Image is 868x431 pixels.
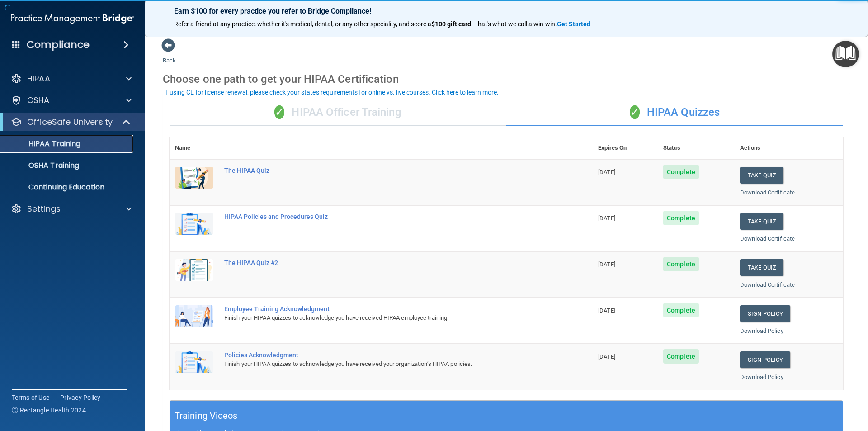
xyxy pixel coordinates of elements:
button: Take Quiz [740,167,783,184]
a: Download Policy [740,374,783,380]
span: Ⓒ Rectangle Health 2024 [12,406,86,415]
div: Policies Acknowledgment [224,351,547,359]
div: The HIPAA Quiz #2 [224,259,547,266]
div: HIPAA Quizzes [506,99,843,126]
a: Sign Policy [740,305,790,322]
img: PMB logo [11,9,134,28]
span: ✓ [274,105,284,119]
p: OfficeSafe University [27,117,113,128]
h4: Compliance [27,38,90,51]
a: Download Certificate [740,281,795,288]
div: Choose one path to get your HIPAA Certification [163,66,850,92]
span: Complete [663,165,699,179]
span: Complete [663,349,699,364]
a: Get Started [557,20,592,28]
h5: Training Videos [175,408,238,424]
a: Download Certificate [740,235,795,242]
div: Employee Training Acknowledgment [224,305,547,313]
a: OfficeSafe University [11,117,131,128]
th: Actions [735,137,843,159]
p: Continuing Education [6,183,129,192]
p: HIPAA [27,73,50,84]
p: OSHA [27,95,50,106]
p: Settings [27,204,61,214]
a: Back [163,46,176,64]
a: Download Policy [740,327,783,334]
span: Complete [663,211,699,225]
span: Complete [663,257,699,271]
span: Complete [663,303,699,317]
strong: Get Started [557,20,590,28]
span: [DATE] [598,215,615,222]
button: Take Quiz [740,213,783,230]
div: HIPAA Officer Training [170,99,506,126]
div: The HIPAA Quiz [224,167,547,174]
a: Privacy Policy [60,393,101,402]
a: Download Certificate [740,189,795,196]
strong: $100 gift card [431,20,471,28]
a: Sign Policy [740,351,790,368]
p: HIPAA Training [6,139,80,148]
span: [DATE] [598,353,615,360]
div: HIPAA Policies and Procedures Quiz [224,213,547,220]
button: Take Quiz [740,259,783,276]
span: [DATE] [598,307,615,314]
div: If using CE for license renewal, please check your state's requirements for online vs. live cours... [164,89,499,95]
span: ! That's what we call a win-win. [471,20,557,28]
span: Refer a friend at any practice, whether it's medical, dental, or any other speciality, and score a [174,20,431,28]
button: If using CE for license renewal, please check your state's requirements for online vs. live cours... [163,88,500,97]
a: OSHA [11,95,132,106]
a: HIPAA [11,73,132,84]
span: [DATE] [598,261,615,268]
a: Terms of Use [12,393,49,402]
span: ✓ [630,105,640,119]
th: Name [170,137,219,159]
div: Finish your HIPAA quizzes to acknowledge you have received HIPAA employee training. [224,313,547,323]
th: Expires On [593,137,658,159]
th: Status [658,137,735,159]
div: Finish your HIPAA quizzes to acknowledge you have received your organization’s HIPAA policies. [224,359,547,369]
button: Open Resource Center [832,41,859,67]
p: OSHA Training [6,161,79,170]
a: Settings [11,204,132,214]
p: Earn $100 for every practice you refer to Bridge Compliance! [174,7,839,15]
span: [DATE] [598,169,615,175]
